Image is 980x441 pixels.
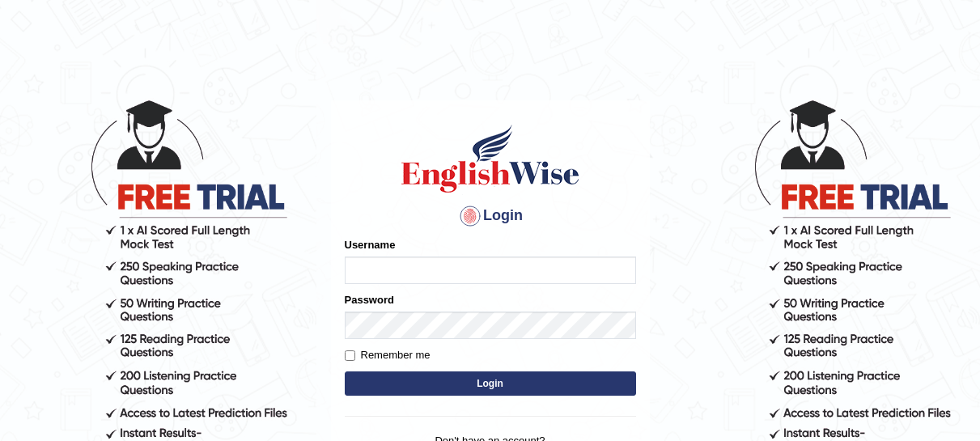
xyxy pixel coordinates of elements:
[345,203,636,229] h4: Login
[345,371,636,396] button: Login
[345,347,431,363] label: Remember me
[398,122,583,195] img: Logo of English Wise sign in for intelligent practice with AI
[345,350,355,361] input: Remember me
[345,292,394,307] label: Password
[345,237,396,252] label: Username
